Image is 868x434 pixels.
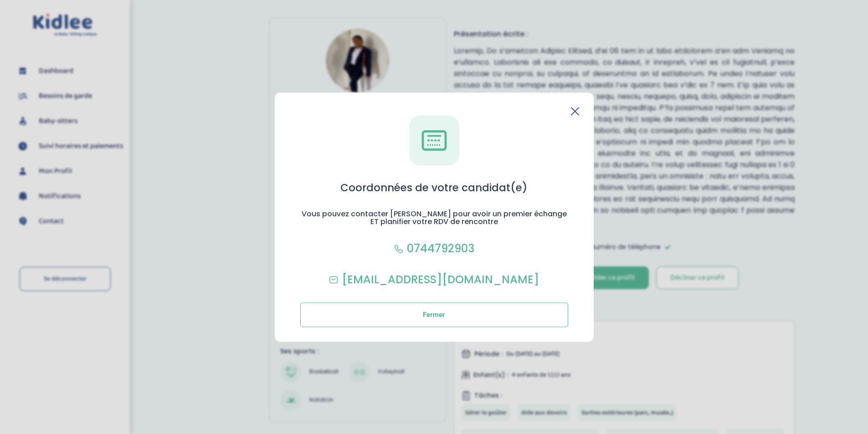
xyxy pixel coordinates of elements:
h1: Coordonnées de votre candidat(e) [340,180,528,195]
p: 0744792903 [407,240,474,257]
a: [EMAIL_ADDRESS][DOMAIN_NAME] [329,271,539,288]
button: Fermer [300,302,568,327]
a: 0744792903 [394,240,474,257]
h2: Vous pouvez contacter [PERSON_NAME] pour avoir un premier échange ET planifier votre RDV de renco... [300,210,568,226]
p: [EMAIL_ADDRESS][DOMAIN_NAME] [342,271,539,288]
